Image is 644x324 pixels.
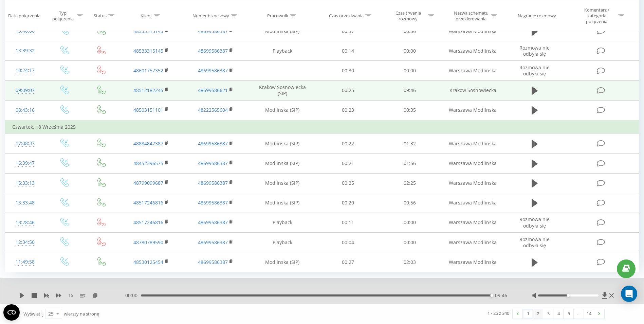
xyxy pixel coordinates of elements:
a: 48452396575 [133,160,163,166]
td: Playback [248,213,317,232]
td: 00:00 [379,61,441,80]
td: Modlinska (SIP) [248,154,317,173]
div: Data połączenia [8,13,40,19]
a: 48699586387 [198,67,228,74]
a: 2 [533,309,543,319]
td: 00:30 [317,61,379,80]
div: 25 [48,310,54,317]
a: 48699586621 [198,87,228,93]
td: Warszawa Modlinska [441,252,505,272]
div: 13:40:06 [12,24,38,38]
div: Status [94,13,107,19]
td: Warszawa Modlinska [441,213,505,232]
a: 48699586387 [198,239,228,246]
span: Rozmowa nie odbyła się [519,64,550,77]
div: 16:39:47 [12,157,38,170]
a: 48699586387 [198,140,228,147]
td: Warszawa Modlinska [441,173,505,193]
a: 48222565604 [198,107,228,113]
td: 01:56 [379,154,441,173]
a: 14 [584,309,594,319]
td: Modlinska (SIP) [248,21,317,41]
a: 4 [553,309,564,319]
div: 13:33:48 [12,196,38,210]
td: 00:21 [317,154,379,173]
span: Rozmowa nie odbyła się [519,44,550,57]
a: 48699586387 [198,160,228,166]
div: Numer biznesowy [192,13,229,19]
td: 00:11 [317,213,379,232]
a: 48533315145 [133,28,163,34]
span: wierszy na stronę [64,311,99,317]
a: 48530125454 [133,259,163,265]
a: 48699586387 [198,259,228,265]
span: Rozmowa nie odbyła się [519,216,550,229]
a: 48533315145 [133,48,163,54]
div: Komentarz / kategoria połączenia [577,7,617,24]
td: Warszawa Modlinska [441,134,505,154]
td: Warszawa Modlinska [441,233,505,252]
div: … [574,309,584,319]
div: 15:33:13 [12,177,38,190]
td: Krakow Sosnowiecka [441,80,505,100]
a: 5 [564,309,574,319]
td: 00:27 [317,252,379,272]
td: Warszawa Modlinska [441,41,505,61]
td: 00:36 [379,21,441,41]
a: 48517246816 [133,219,163,226]
td: 00:56 [379,193,441,213]
td: 00:00 [379,41,441,61]
a: 48699586387 [198,180,228,186]
td: 00:35 [379,100,441,120]
td: Modlinska (SIP) [248,193,317,213]
td: Warszawa Modlinska [441,61,505,80]
td: Modlinska (SIP) [248,173,317,193]
span: Rozmowa nie odbyła się [519,236,550,249]
a: 48699586387 [198,199,228,206]
a: 48884847387 [133,140,163,147]
span: 09:46 [495,292,507,299]
td: Modlinska (SIP) [248,252,317,272]
td: Warszawa Modlinska [441,21,505,41]
a: 48517246816 [133,199,163,206]
a: 48699586387 [198,28,228,34]
td: Warszawa Modlinska [441,193,505,213]
span: 1 x [68,292,73,299]
td: 01:32 [379,134,441,154]
a: 48503151101 [133,107,163,113]
td: Modlinska (SIP) [248,134,317,154]
div: 13:39:32 [12,44,38,57]
td: 00:14 [317,41,379,61]
a: 48699586387 [198,48,228,54]
td: Playback [248,233,317,252]
td: 00:04 [317,233,379,252]
td: Playback [248,41,317,61]
td: 00:20 [317,193,379,213]
span: 00:00 [125,292,141,299]
td: Modlinska (SIP) [248,100,317,120]
div: Open Intercom Messenger [621,286,637,302]
a: 48601757352 [133,67,163,74]
td: 02:25 [379,173,441,193]
td: 00:25 [317,80,379,100]
div: Czas oczekiwania [329,13,364,19]
div: 17:08:37 [12,137,38,150]
div: 09:09:07 [12,84,38,97]
div: Typ połączenia [51,10,75,21]
a: 48699586387 [198,219,228,226]
div: 08:43:16 [12,104,38,117]
div: Klient [141,13,152,19]
td: 00:23 [317,100,379,120]
div: Nagranie rozmowy [518,13,556,19]
div: 1 - 25 z 340 [487,310,509,317]
a: 3 [543,309,553,319]
div: Czas trwania rozmowy [390,10,426,21]
td: Czwartek, 18 Września 2025 [5,120,639,134]
td: 00:00 [379,213,441,232]
td: 09:46 [379,80,441,100]
td: Warszawa Modlinska [441,100,505,120]
span: Wyświetlij [23,311,43,317]
td: 02:03 [379,252,441,272]
button: Open CMP widget [3,304,20,321]
div: 10:24:17 [12,64,38,77]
